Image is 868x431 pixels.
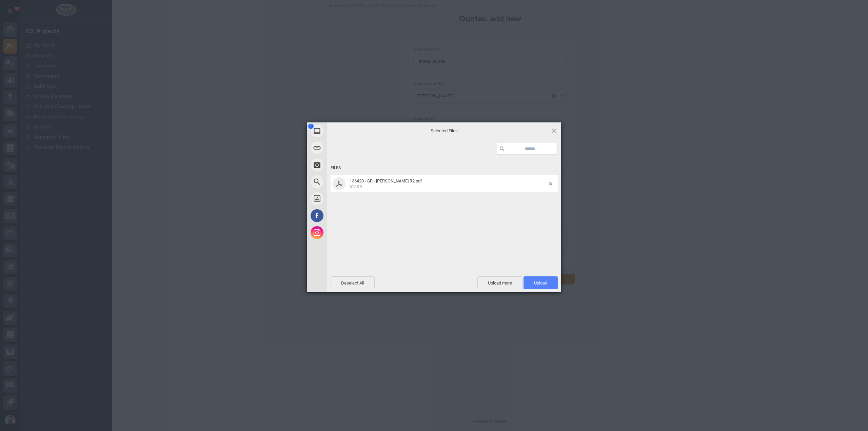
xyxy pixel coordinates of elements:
span: 136420 - SR - [PERSON_NAME] R2.pdf [350,178,422,183]
span: 618KB [350,184,362,189]
div: Web Search [307,173,388,190]
div: Facebook [307,207,388,224]
span: 1 [308,124,314,129]
span: Upload [524,276,558,289]
div: Take Photo [307,156,388,173]
span: Upload more [477,276,522,289]
span: Selected Files [376,128,512,134]
div: Link (URL) [307,139,388,156]
div: Unsplash [307,190,388,207]
span: Upload [534,280,547,286]
span: Deselect All [331,276,375,289]
div: Instagram [307,224,388,241]
span: 136420 - SR - Ethan Buck R2.pdf [348,178,549,190]
span: Click here or hit ESC to close picker [550,127,558,134]
div: My Device [307,122,388,139]
div: Files [331,162,558,174]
